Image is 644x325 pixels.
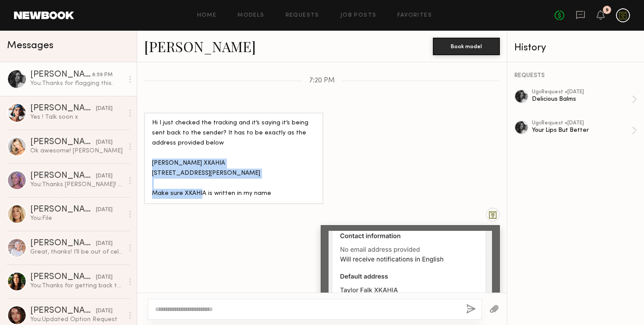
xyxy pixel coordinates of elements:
[30,113,124,121] div: Yes ! Talk soon x
[532,95,632,103] div: Delicious Balms
[96,206,113,214] div: [DATE]
[30,147,124,155] div: Ok awesome! [PERSON_NAME]
[30,239,96,248] div: [PERSON_NAME]
[30,205,96,214] div: [PERSON_NAME]
[286,13,319,18] a: Requests
[532,89,632,95] div: ugc Request • [DATE]
[340,13,377,18] a: Job Posts
[237,13,264,18] a: Models
[30,315,124,324] div: You: Updated Option Request
[532,126,632,134] div: Your Lips But Better
[96,172,113,180] div: [DATE]
[30,79,124,88] div: You: Thanks for flagging this.
[30,248,124,256] div: Great, thanks! I’ll be out of cell service here and there but will check messages whenever I have...
[532,120,632,126] div: ugc Request • [DATE]
[30,71,92,79] div: [PERSON_NAME]
[96,138,113,147] div: [DATE]
[532,89,637,110] a: ugcRequest •[DATE]Delicious Balms
[96,240,113,248] div: [DATE]
[7,41,53,51] span: Messages
[433,42,500,49] a: Book model
[96,307,113,315] div: [DATE]
[514,43,637,53] div: History
[30,104,96,113] div: [PERSON_NAME]
[96,105,113,113] div: [DATE]
[433,38,500,55] button: Book model
[309,77,335,85] span: 7:20 PM
[605,8,609,13] div: 9
[152,118,315,199] div: Hi I just checked the tracking and it’s saying it’s being sent back to the sender? It has to be e...
[30,172,96,180] div: [PERSON_NAME]
[144,37,256,56] a: [PERSON_NAME]
[514,73,637,79] div: REQUESTS
[30,214,124,223] div: You: File
[30,282,124,290] div: You: Thanks for getting back to us! We'll keep you in mind for the next one! xx
[197,13,217,18] a: Home
[30,273,96,282] div: [PERSON_NAME]
[30,307,96,315] div: [PERSON_NAME]
[96,273,113,282] div: [DATE]
[92,71,113,79] div: 8:59 PM
[30,180,124,189] div: You: Thanks [PERSON_NAME]! We will let our team know. xx
[532,120,637,141] a: ugcRequest •[DATE]Your Lips But Better
[397,13,432,18] a: Favorites
[30,138,96,147] div: [PERSON_NAME]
